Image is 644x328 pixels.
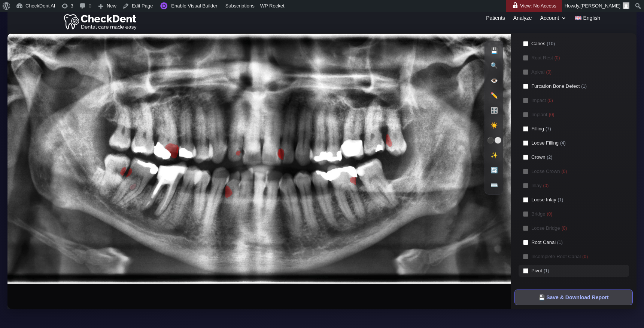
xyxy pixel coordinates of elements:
button: ☀️ [488,119,501,131]
spanpatho: (0) [543,182,549,189]
label: Loose Crown [519,165,629,177]
label: Implant [519,109,629,121]
spanpatho: (10) [547,40,555,47]
input: Incomplete Root Canal(0) [523,254,528,259]
span: [PERSON_NAME] [580,3,620,9]
label: Root Rest [519,52,629,64]
img: Checkdent Logo [64,12,138,31]
a: Account [540,15,567,24]
input: Root Canal(1) [523,240,528,245]
a: Analyze [513,15,532,24]
input: Furcation Bone Defect(1) [523,84,528,89]
label: Caries [519,38,629,50]
label: Apical [519,66,629,78]
input: Filling(7) [523,126,528,131]
input: Loose Inlay(1) [523,197,528,202]
input: Loose Crown(0) [523,169,528,174]
label: Incomplete Root Canal [519,251,629,263]
button: 🎛️ [488,104,501,117]
span: English [583,15,600,21]
label: Loose Filling [519,137,629,149]
label: Impact [519,95,629,106]
button: 🔄 [488,164,501,176]
spanpatho: (4) [560,140,566,146]
spanpatho: (0) [549,111,555,118]
input: Pivot(1) [523,268,528,273]
a: Patients [486,15,505,24]
input: Loose Bridge(0) [523,226,528,231]
input: Root Rest(0) [523,55,528,61]
spanpatho: (0) [546,69,552,75]
img: Arnav Saha [623,2,629,9]
label: Filling [519,123,629,135]
label: Root Canal [519,236,629,248]
label: Crown [519,151,629,163]
input: Loose Filling(4) [523,140,528,146]
input: Bridge(0) [523,211,528,217]
spanpatho: (2) [547,154,553,161]
button: ⚫⚪ [488,134,501,146]
spanpatho: (0) [582,253,588,260]
button: ✨ [488,149,501,161]
input: Caries(10) [523,41,528,46]
spanpatho: (1) [544,267,549,274]
label: Bridge [519,208,629,220]
spanpatho: (7) [546,126,551,132]
spanpatho: (1) [581,83,587,90]
button: 💾 Save & Download Report [514,290,633,305]
label: Loose Inlay [519,194,629,206]
a: English [575,15,600,24]
input: Implant(0) [523,112,528,117]
button: ⌨️ [488,179,501,191]
input: Crown(2) [523,155,528,160]
spanpatho: (0) [562,168,567,175]
input: Apical(0) [523,69,528,75]
label: Pivot [519,265,629,277]
label: Loose Bridge [519,222,629,234]
label: Furcation Bone Defect [519,80,629,92]
button: ✏️ [488,89,501,102]
button: 👁️ [488,74,501,87]
spanpatho: (1) [557,239,563,246]
spanpatho: (0) [547,211,553,217]
button: 🔍 [488,59,501,72]
button: 💾 [488,44,501,57]
input: Inlay(0) [523,183,528,188]
label: Inlay [519,180,629,192]
input: Impact(0) [523,98,528,103]
spanpatho: (1) [558,197,563,203]
spanpatho: (0) [547,97,553,104]
spanpatho: (0) [562,225,567,232]
spanpatho: (0) [555,55,560,61]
